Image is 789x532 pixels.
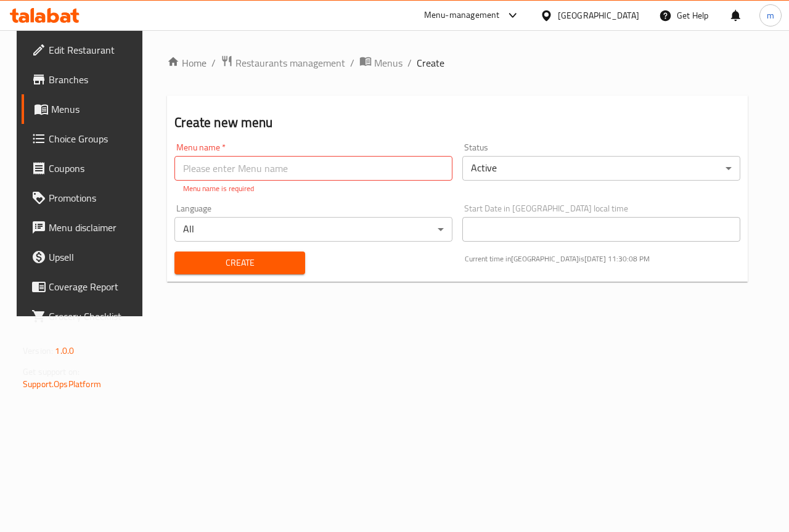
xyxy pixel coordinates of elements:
p: Menu name is required [183,183,444,194]
a: Support.OpsPlatform [23,376,101,392]
span: Coverage Report [49,279,139,294]
span: Version: [23,343,53,359]
span: Restaurants management [235,55,345,70]
li: / [407,55,412,70]
div: Menu-management [424,8,500,23]
span: Upsell [49,250,139,264]
span: Branches [49,72,139,87]
span: Create [184,255,295,271]
a: Menu disclaimer [22,213,149,242]
a: Menus [22,94,149,124]
a: Choice Groups [22,124,149,153]
span: Coupons [49,161,139,176]
span: m [767,9,774,22]
a: Restaurants management [221,55,345,71]
a: Coverage Report [22,272,149,301]
a: Edit Restaurant [22,35,149,65]
a: Coupons [22,153,149,183]
input: Please enter Menu name [174,156,452,181]
li: / [350,55,354,70]
span: Menus [374,55,403,70]
span: Edit Restaurant [49,43,139,57]
a: Grocery Checklist [22,301,149,331]
a: Menus [359,55,403,71]
span: Menus [51,102,139,117]
nav: breadcrumb [167,55,748,71]
div: Active [462,156,740,181]
p: Current time in [GEOGRAPHIC_DATA] is [DATE] 11:30:08 PM [465,253,740,264]
span: Create [417,55,444,70]
span: Menu disclaimer [49,220,139,235]
span: Promotions [49,190,139,205]
a: Home [167,55,206,70]
a: Branches [22,65,149,94]
li: / [211,55,216,70]
a: Upsell [22,242,149,272]
span: Grocery Checklist [49,309,139,324]
h2: Create new menu [174,113,740,132]
span: 1.0.0 [55,343,74,359]
div: [GEOGRAPHIC_DATA] [558,9,639,22]
button: Create [174,252,305,274]
span: Choice Groups [49,131,139,146]
div: All [174,217,452,242]
span: Get support on: [23,364,80,380]
a: Promotions [22,183,149,213]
